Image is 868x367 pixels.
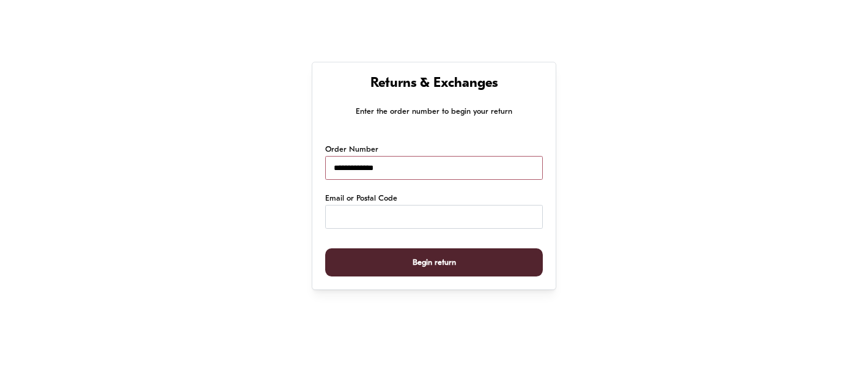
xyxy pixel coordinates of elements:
[413,249,456,276] span: Begin return
[325,105,543,118] p: Enter the order number to begin your return
[325,248,543,277] button: Begin return
[325,144,378,156] label: Order Number
[325,75,543,93] h1: Returns & Exchanges
[325,193,397,205] label: Email or Postal Code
